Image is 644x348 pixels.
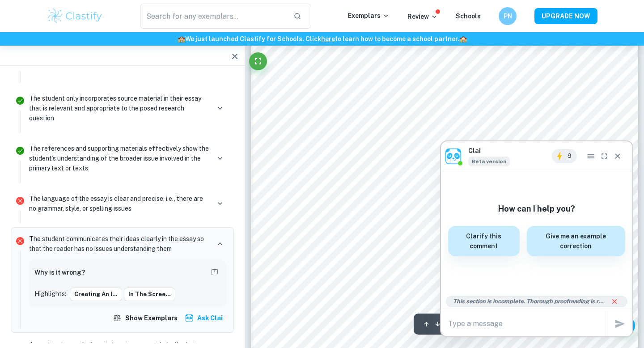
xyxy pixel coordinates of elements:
[584,149,597,163] button: Chat History
[140,4,286,29] input: Search for any exemplars...
[453,231,514,251] h6: Clarify this comment
[15,236,25,246] svg: Incorrect
[468,146,510,156] h6: Clai
[456,13,481,20] a: Schools
[111,310,181,326] button: Show exemplars
[468,156,510,166] div: Clai is an AI assistant and is still in beta. He might sometimes make mistakes. Feel free to cont...
[124,288,175,301] button: In the scree...
[185,314,194,323] img: clai.svg
[249,52,267,70] button: Fullscreen
[503,11,513,21] h6: PN
[34,267,85,277] h6: Why is it wrong?
[532,231,620,251] h6: Give me an example correction
[15,195,25,206] svg: Incorrect
[15,145,25,156] svg: Correct
[47,7,103,25] img: Clastify logo
[178,35,185,42] span: 🏫
[499,7,517,25] button: PN
[29,234,210,254] p: The student communicates their ideas clearly in the essay so that the reader has no issues unders...
[611,149,624,163] button: Close
[34,289,66,299] p: Highlights:
[29,144,210,173] p: The references and supporting materials effectively show the student’s understanding of the broad...
[29,93,210,123] p: The student only incorporates source material in their essay that is relevant and appropriate to ...
[468,157,510,166] span: Beta version
[183,310,226,326] button: Ask Clai
[534,8,597,24] button: UPGRADE NOW
[609,296,620,307] button: Close reply
[597,149,611,163] button: Fullscreen
[498,203,575,215] h6: How can I help you?
[29,194,210,213] p: The language of the essay is clear and precise, i.e., there are no grammar, style, or spelling is...
[15,95,25,106] svg: Correct
[407,12,438,21] p: Review
[445,149,461,164] img: clai.png
[348,11,390,21] p: Exemplars
[321,35,335,42] a: here
[453,297,606,306] p: This section is incomplete. Thorough proofreading is required to avoid such errors.
[208,266,221,279] button: Report mistake/confusion
[562,152,577,161] span: 9
[2,34,642,44] h6: We just launched Clastify for Schools. Click to learn how to become a school partner.
[459,35,467,42] span: 🏫
[70,288,122,301] button: creating an i...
